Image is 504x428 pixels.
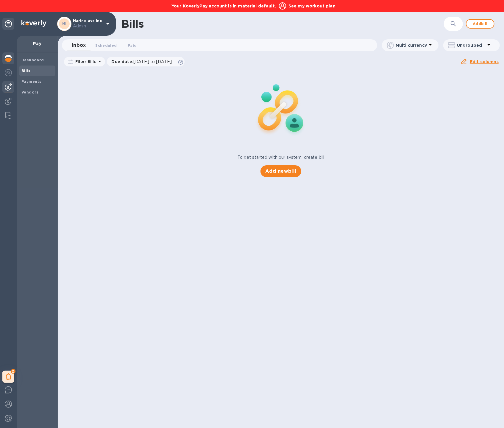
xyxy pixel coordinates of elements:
b: Vendors [21,90,39,94]
span: Add bill [471,20,489,27]
span: Scheduled [95,42,117,49]
p: To get started with our system, create bill [238,154,324,161]
span: Add new bill [265,168,297,175]
u: Edit columns [470,59,499,64]
u: See my workout plan [288,4,336,8]
p: Due date : [112,59,175,65]
p: Pay [21,41,53,46]
p: Admin [73,23,103,29]
p: Multi currency [396,42,427,48]
p: Marino ave inc [73,19,103,29]
b: MI [62,21,67,26]
b: Payments [21,79,41,84]
div: Unpin categories [2,18,14,30]
img: Logo [21,20,46,27]
b: Bills [21,69,30,73]
button: Add newbill [260,165,301,177]
h1: Bills [121,18,143,30]
div: Due date:[DATE] to [DATE] [107,57,185,66]
b: Your KoverlyPay account is in material default. [171,4,276,8]
span: Inbox [72,41,86,49]
img: Foreign exchange [5,69,12,76]
button: Addbill [466,19,494,29]
span: 2 [11,369,15,374]
span: Paid [128,42,137,49]
p: Filter Bills [73,59,96,64]
b: Dashboard [21,58,44,62]
p: Ungrouped [457,42,485,48]
span: [DATE] to [DATE] [133,59,172,64]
